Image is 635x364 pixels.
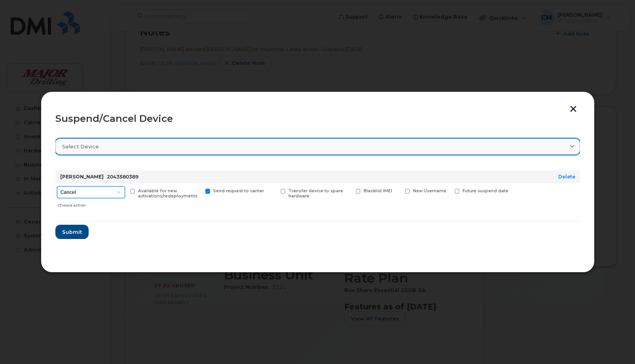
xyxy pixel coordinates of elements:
div: Suspend/Cancel Device [55,114,580,123]
a: Delete [558,174,575,180]
input: Future suspend date [445,189,449,193]
input: Blacklist IMEI [346,189,350,193]
span: 2043580389 [107,174,138,180]
span: Future suspend date [463,188,508,193]
span: Send request to carrier [213,188,264,193]
input: Transfer device to spare hardware [271,189,275,193]
input: Send request to carrier [196,189,200,193]
div: Choose action [57,199,125,209]
input: New Username [396,189,400,193]
span: Blacklist IMEI [364,188,392,193]
input: Available for new activations/redeployments [121,189,125,193]
span: Available for new activations/redeployments [138,188,197,199]
span: New Username [413,188,446,193]
span: Transfer device to spare hardware [288,188,343,199]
